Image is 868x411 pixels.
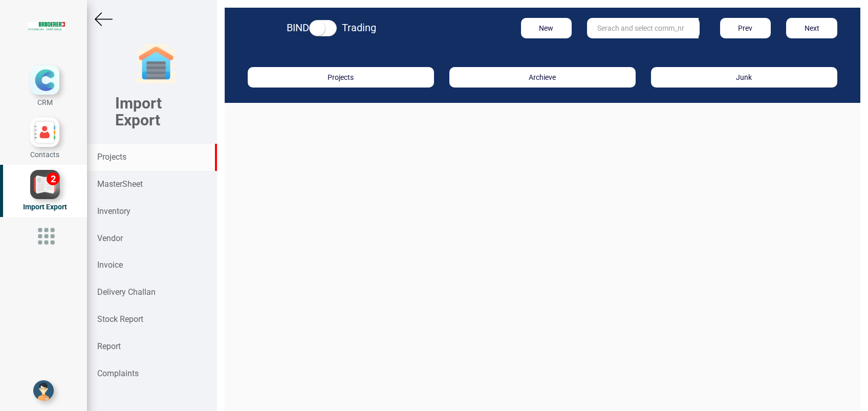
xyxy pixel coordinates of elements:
[97,369,139,378] strong: Complaints
[248,67,434,88] button: Projects
[97,287,156,297] strong: Delivery Challan
[30,150,59,159] span: Contacts
[786,18,837,38] button: Next
[587,18,699,38] input: Serach and select comm_nr
[97,152,126,162] strong: Projects
[115,94,162,129] b: Import Export
[23,203,67,211] span: Import Export
[97,341,121,351] strong: Report
[720,18,771,38] button: Prev
[342,21,376,34] strong: Trading
[136,44,177,84] img: garage-closed.png
[287,21,309,34] strong: BIND
[97,179,143,189] strong: MasterSheet
[449,67,636,88] button: Archieve
[47,172,59,185] div: 2
[97,233,123,243] strong: Vendor
[37,98,53,106] span: CRM
[651,67,837,88] button: Junk
[521,18,572,38] button: New
[97,314,143,324] strong: Stock Report
[97,206,131,216] strong: Inventory
[97,260,123,270] strong: Invoice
